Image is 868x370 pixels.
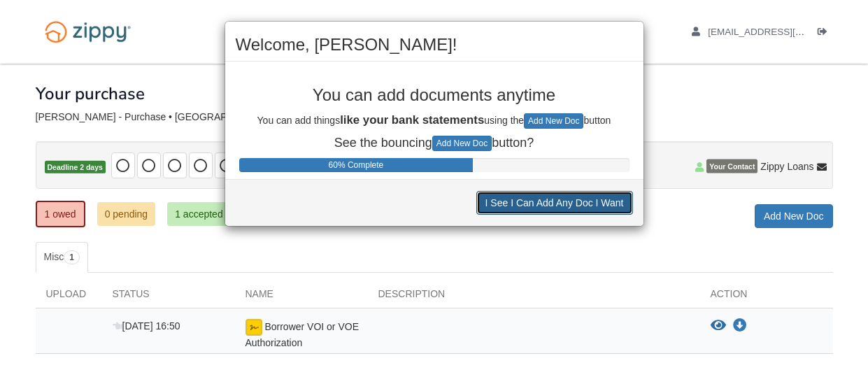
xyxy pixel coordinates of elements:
[432,136,492,151] button: Add New Doc
[524,113,583,129] button: Add New Doc
[236,112,633,129] p: You can add things using the button
[476,191,633,215] button: I See I Can Add Any Doc I Want
[340,113,484,127] b: like your bank statements
[236,136,633,151] p: See the bouncing button?
[236,86,633,104] p: You can add documents anytime
[239,158,474,172] div: Progress Bar
[236,36,633,54] h2: Welcome, [PERSON_NAME]!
